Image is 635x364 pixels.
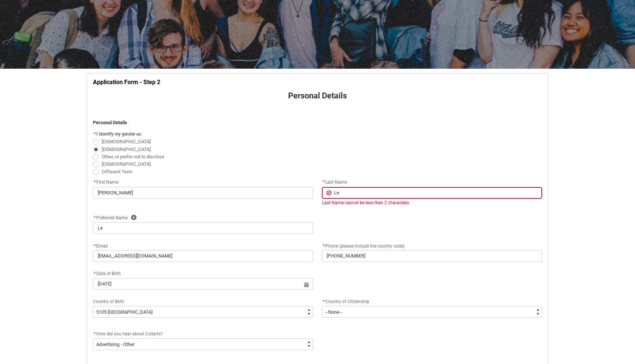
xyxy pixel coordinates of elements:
[323,244,324,249] abbr: required
[93,299,124,304] span: Country of Birth
[96,331,163,336] span: How did you hear about Collarts?
[322,250,542,262] input: +61 400 000 000
[102,169,132,174] span: Different Term
[94,131,96,137] abbr: required
[94,180,96,185] abbr: required
[102,161,151,167] span: [DEMOGRAPHIC_DATA]
[102,139,151,144] span: [DEMOGRAPHIC_DATA]
[96,131,142,137] span: I identify my gender as:
[323,299,324,304] abbr: required
[93,120,127,125] strong: Personal Details
[94,215,96,220] abbr: required
[322,199,542,206] p: Last Name cannot be less then 2 characters
[94,244,96,249] abbr: required
[288,91,347,100] strong: Personal Details
[322,241,408,249] label: Phone (please include the country code)
[94,271,96,276] abbr: required
[93,241,111,249] label: Email
[93,215,128,220] span: Preferred Name
[322,180,347,185] span: Last Name
[102,154,164,159] span: Other, or prefer not to disclose
[93,79,160,86] strong: Application Form - Step 2
[93,271,121,276] span: Date of Birth
[323,180,324,185] abbr: required
[102,147,151,152] span: [DEMOGRAPHIC_DATA]
[94,331,96,336] abbr: required
[93,250,313,262] input: you@example.com
[93,180,118,185] span: First Name
[325,299,369,304] span: Country of Citizenship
